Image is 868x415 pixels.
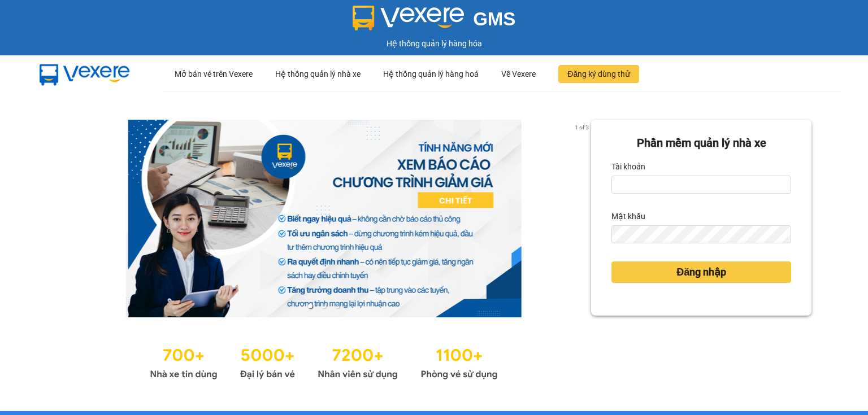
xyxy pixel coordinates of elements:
img: mbUUG5Q.png [28,55,141,93]
div: Phần mềm quản lý nhà xe [611,134,791,152]
div: Hệ thống quản lý hàng hoá [383,56,479,92]
li: slide item 2 [322,304,326,308]
input: Mật khẩu [611,225,791,243]
button: next slide / item [575,120,591,317]
li: slide item 1 [308,304,313,308]
li: slide item 3 [335,304,340,308]
div: Mở bán vé trên Vexere [175,56,253,92]
p: 1 of 3 [571,120,591,134]
label: Tài khoản [611,158,645,176]
button: Đăng ký dùng thử [558,65,639,83]
img: Statistics.png [150,340,498,383]
span: Đăng nhập [676,264,726,280]
button: Đăng nhập [611,261,791,283]
button: previous slide / item [57,120,72,317]
img: logo 2 [353,6,465,30]
a: GMS [353,17,516,26]
span: Đăng ký dùng thử [567,68,630,80]
div: Hệ thống quản lý hàng hóa [3,37,865,50]
input: Tài khoản [611,176,791,194]
div: Hệ thống quản lý nhà xe [275,56,361,92]
label: Mật khẩu [611,207,645,225]
div: Về Vexere [501,56,536,92]
span: GMS [473,8,515,29]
